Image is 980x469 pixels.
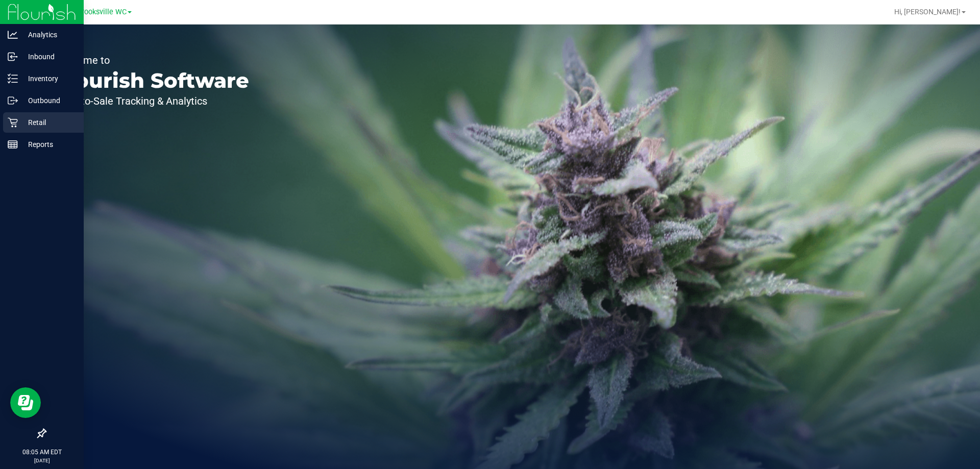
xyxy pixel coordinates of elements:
[18,51,79,63] p: Inbound
[18,29,79,41] p: Analytics
[18,72,79,85] p: Inventory
[5,448,79,457] p: 08:05 AM EDT
[8,139,18,150] inline-svg: Reports
[55,55,249,65] p: Welcome to
[5,457,79,464] p: [DATE]
[8,30,18,40] inline-svg: Analytics
[18,138,79,151] p: Reports
[18,94,79,107] p: Outbound
[55,96,249,106] p: Seed-to-Sale Tracking & Analytics
[8,52,18,62] inline-svg: Inbound
[8,73,18,84] inline-svg: Inventory
[894,8,961,16] span: Hi, [PERSON_NAME]!
[10,387,41,418] iframe: Resource center
[8,117,18,128] inline-svg: Retail
[55,70,249,91] p: Flourish Software
[8,95,18,106] inline-svg: Outbound
[77,8,127,16] span: Brooksville WC
[18,116,79,129] p: Retail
